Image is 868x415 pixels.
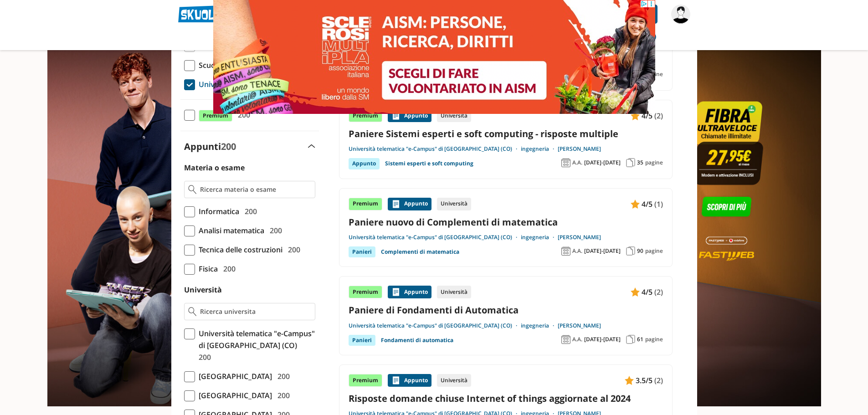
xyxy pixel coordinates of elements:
label: Materia o esame [184,163,245,173]
span: 200 [274,370,290,382]
a: [PERSON_NAME] [558,322,601,329]
div: Premium [349,198,382,210]
a: Università telematica "e-Campus" di [GEOGRAPHIC_DATA] (CO) [349,322,521,329]
a: ingegneria [521,322,558,329]
label: Appunti [184,140,236,153]
span: 200 [241,205,257,217]
span: 61 [637,336,643,343]
span: (1) [654,198,663,210]
span: 4/5 [642,198,652,210]
input: Ricerca universita [200,307,311,316]
div: Università [437,198,471,210]
span: pagine [645,336,663,343]
span: [DATE]-[DATE] [584,336,621,343]
img: Ricerca materia o esame [188,185,197,194]
img: Appunti contenuto [625,376,634,385]
div: Appunto [349,158,380,169]
input: Ricerca materia o esame [200,185,311,194]
span: A.A. [572,336,582,343]
span: 200 [274,389,290,401]
a: Complementi di matematica [381,246,459,257]
span: (2) [654,110,663,122]
span: 3.5/5 [636,374,652,386]
div: Università [437,374,471,387]
img: Pagine [626,246,635,256]
img: Pagine [626,158,635,167]
span: Informatica [195,205,239,217]
span: Premium [199,110,232,122]
img: Pagine [626,335,635,344]
span: 200 [284,244,300,256]
img: Appunti contenuto [631,111,640,120]
img: Appunti contenuto [631,287,640,297]
img: Anno accademico [561,158,570,167]
div: Appunto [388,374,431,387]
a: Paniere di Fondamenti di Automatica [349,304,663,316]
span: 200 [220,263,236,275]
span: [DATE]-[DATE] [584,159,621,166]
span: Analisi matematica [195,225,264,236]
span: 200 [234,109,250,121]
span: Università telematica "e-Campus" di [GEOGRAPHIC_DATA] (CO) [195,328,315,351]
span: 200 [195,351,211,363]
a: Paniere nuovo di Complementi di matematica [349,216,663,228]
div: Panieri [349,246,375,257]
span: [GEOGRAPHIC_DATA] [195,389,272,401]
span: 90 [637,247,643,255]
img: Appunti contenuto [391,287,401,297]
span: Università [195,78,234,90]
span: 4/5 [642,286,652,298]
img: Appunti contenuto [631,200,640,209]
span: 4/5 [642,110,652,122]
span: pagine [645,159,663,166]
img: Appunti contenuto [391,200,401,209]
a: ingegneria [521,234,558,241]
span: A.A. [572,159,582,166]
div: Università [437,286,471,298]
span: Fisica [195,263,218,275]
label: Università [184,285,222,295]
div: Panieri [349,335,375,346]
a: ingegneria [521,145,558,153]
a: Università telematica "e-Campus" di [GEOGRAPHIC_DATA] (CO) [349,145,521,153]
a: Sistemi esperti e soft computing [385,158,473,169]
div: Appunto [388,198,431,210]
span: 35 [637,159,643,166]
img: Anno accademico [561,335,570,344]
img: Teiwaz94 [671,5,690,24]
a: [PERSON_NAME] [558,145,601,153]
div: Premium [349,374,382,387]
a: Fondamenti di automatica [381,335,453,346]
span: A.A. [572,247,582,255]
span: Scuola Superiore [195,59,257,71]
div: Premium [349,286,382,298]
img: Anno accademico [561,246,570,256]
img: Appunti contenuto [391,111,401,120]
div: Appunto [388,109,431,122]
img: Ricerca universita [188,307,197,316]
span: Tecnica delle costruzioni [195,244,282,256]
div: Università [437,109,471,122]
a: [PERSON_NAME] [558,234,601,241]
a: Università telematica "e-Campus" di [GEOGRAPHIC_DATA] (CO) [349,234,521,241]
a: Paniere Sistemi esperti e soft computing - risposte multiple [349,128,663,140]
a: Risposte domande chiuse Internet of things aggiornate al 2024 [349,392,663,405]
span: 200 [221,140,236,153]
div: Appunto [388,286,431,298]
img: Appunti contenuto [391,376,401,385]
span: 200 [266,225,282,236]
div: Premium [349,109,382,122]
span: (2) [654,286,663,298]
span: [GEOGRAPHIC_DATA] [195,370,272,382]
span: pagine [645,247,663,255]
span: [DATE]-[DATE] [584,247,621,255]
img: Apri e chiudi sezione [308,144,315,148]
span: (2) [654,374,663,386]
